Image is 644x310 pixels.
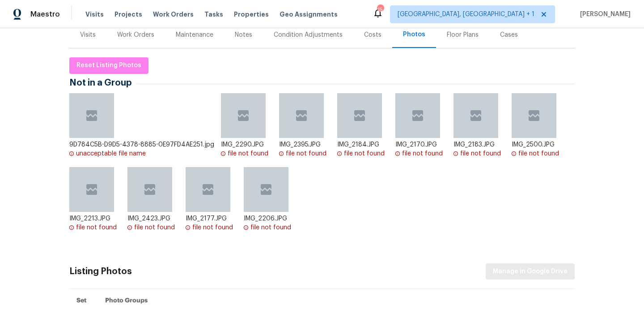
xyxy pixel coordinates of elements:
span: Not in a Group [69,78,136,87]
div: file not found [344,149,385,158]
div: Maintenance [176,30,213,39]
div: IMG_2423.JPG [127,214,179,223]
div: file not found [286,149,326,158]
span: Maestro [30,10,60,19]
div: file not found [250,223,291,232]
div: 15 [377,5,383,14]
span: Properties [234,10,269,19]
span: Manage in Google Drive [493,266,568,277]
div: file not found [228,149,268,158]
span: Geo Assignments [280,10,338,19]
div: file not found [518,149,559,158]
div: file not found [402,149,443,158]
span: Work Orders [153,10,194,19]
div: IMG_2184.JPG [337,140,389,149]
span: Tasks [204,11,223,17]
div: IMG_2170.JPG [395,140,447,149]
div: Work Orders [117,30,154,39]
div: Visits [80,30,96,39]
div: IMG_2183.JPG [453,140,505,149]
div: Condition Adjustments [274,30,343,39]
div: IMG_2206.JPG [244,214,295,223]
span: [GEOGRAPHIC_DATA], [GEOGRAPHIC_DATA] + 1 [398,10,534,19]
div: Costs [364,30,381,39]
button: Reset Listing Photos [69,57,148,74]
div: 9D784C5B-D9D5-4378-8885-0E97FD4AE251.jpg [69,140,214,149]
span: [PERSON_NAME] [576,10,631,19]
div: IMG_2290.JPG [221,140,272,149]
div: IMG_2395.JPG [279,140,330,149]
div: Photos [403,30,425,39]
div: Listing Photos [69,267,132,276]
div: file not found [134,223,175,232]
div: Cases [500,30,518,39]
span: Reset Listing Photos [76,60,141,71]
div: file not found [192,223,233,232]
div: IMG_2177.JPG [186,214,237,223]
div: IMG_2500.JPG [512,140,563,149]
div: file not found [76,223,117,232]
div: file not found [460,149,501,158]
span: Visits [85,10,104,19]
div: IMG_2213.JPG [69,214,121,223]
div: Floor Plans [447,30,479,39]
div: unacceptable file name [76,149,146,158]
div: Notes [235,30,252,39]
button: Manage in Google Drive [486,263,575,280]
span: Projects [114,10,142,19]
